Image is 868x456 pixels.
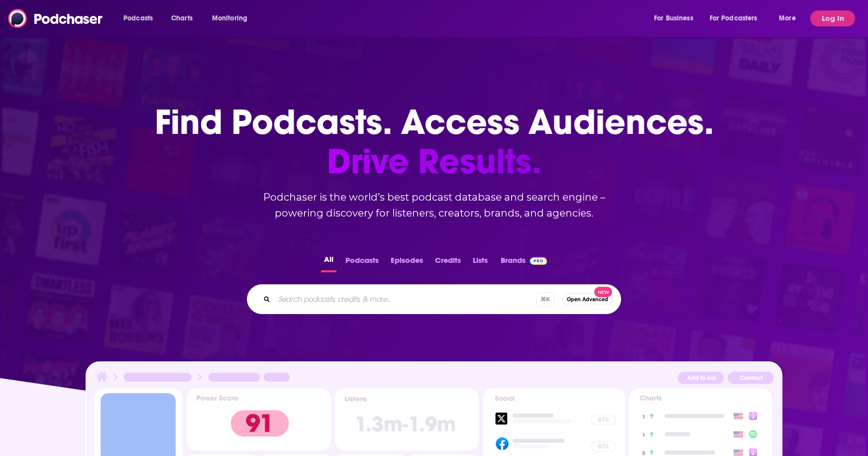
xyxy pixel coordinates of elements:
[470,253,491,272] button: Lists
[155,142,714,181] span: Drive Results.
[536,292,554,307] span: ⌘ K
[321,253,336,272] button: All
[205,10,260,26] button: open menu
[95,370,773,388] img: Podcast Insights Header
[703,10,772,26] button: open menu
[123,11,153,25] span: Podcasts
[165,10,199,26] a: Charts
[779,11,796,25] span: More
[212,11,247,25] span: Monitoring
[810,10,855,26] button: Log In
[501,253,547,272] a: BrandsPodchaser Pro
[388,253,426,272] button: Episodes
[171,11,193,25] span: Charts
[772,10,808,26] button: open menu
[530,257,547,265] img: Podchaser Pro
[155,103,714,181] h1: Find Podcasts. Access Audiences.
[342,253,382,272] button: Podcasts
[647,10,706,26] button: open menu
[235,189,633,221] h2: Podchaser is the world’s best podcast database and search engine – powering discovery for listene...
[116,10,166,26] button: open menu
[187,388,330,451] img: Podcast Insights Power score
[247,284,621,314] div: Search podcasts, credits, & more...
[567,297,608,302] span: Open Advanced
[594,287,612,297] span: New
[654,11,693,25] span: For Business
[432,253,464,272] button: Credits
[274,291,536,307] input: Search podcasts, credits, & more...
[335,388,479,451] img: Podcast Insights Listens
[710,11,758,25] span: For Podcasters
[562,293,613,305] button: Open AdvancedNew
[8,9,104,28] img: Podchaser - Follow, Share and Rate Podcasts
